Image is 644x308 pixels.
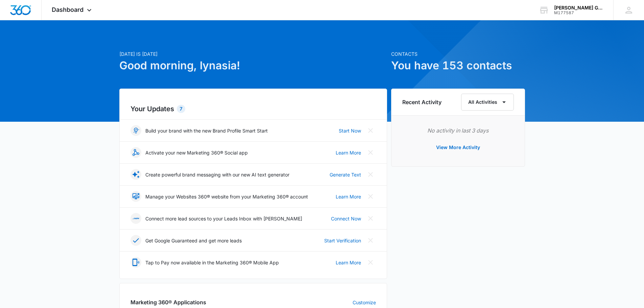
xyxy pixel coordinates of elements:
a: Customize [353,299,376,306]
p: Contacts [391,50,525,57]
h1: You have 153 contacts [391,57,525,74]
p: Manage your Websites 360® website from your Marketing 360® account [145,193,308,200]
a: Generate Text [330,171,361,178]
h6: Recent Activity [402,98,442,106]
button: Close [365,257,376,268]
h2: Marketing 360® Applications [130,298,206,306]
button: Close [365,235,376,246]
p: Get Google Guaranteed and get more leads [145,237,242,244]
p: Tap to Pay now available in the Marketing 360® Mobile App [145,259,279,266]
div: 7 [177,105,185,113]
button: View More Activity [429,139,487,156]
h2: Your Updates [130,104,376,114]
p: Activate your new Marketing 360® Social app [145,149,248,156]
a: Learn More [336,149,361,156]
button: Close [365,191,376,202]
h1: Good morning, lynasia! [119,57,387,74]
button: Close [365,213,376,224]
button: Close [365,125,376,136]
a: Start Now [339,127,361,134]
button: All Activities [461,94,514,111]
button: Close [365,147,376,158]
div: account name [554,5,603,10]
p: Connect more lead sources to your Leads Inbox with [PERSON_NAME] [145,215,302,222]
p: [DATE] is [DATE] [119,50,387,57]
a: Learn More [336,259,361,266]
div: account id [554,10,603,15]
span: Dashboard [52,6,84,13]
a: Learn More [336,193,361,200]
a: Connect Now [331,215,361,222]
a: Start Verification [324,237,361,244]
p: Create powerful brand messaging with our new AI text generator [145,171,289,178]
button: Close [365,169,376,180]
p: Build your brand with the new Brand Profile Smart Start [145,127,268,134]
p: No activity in last 3 days [402,126,514,135]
